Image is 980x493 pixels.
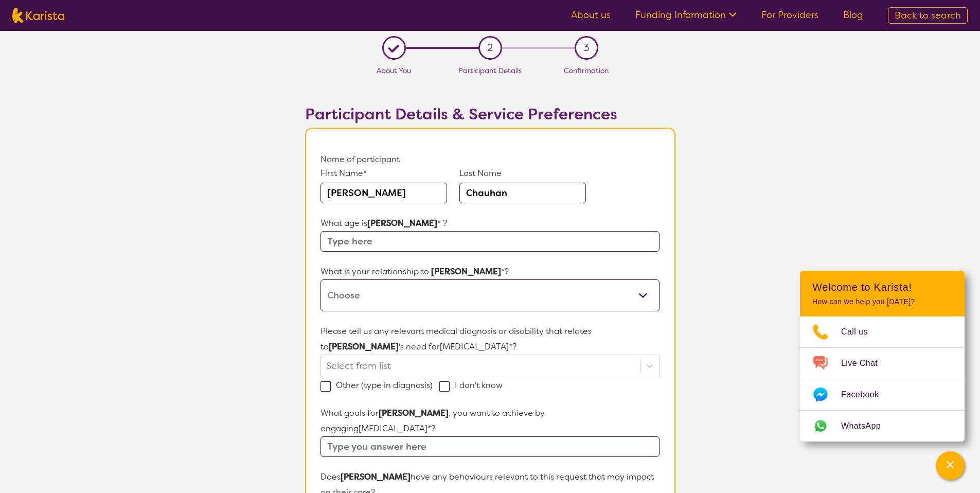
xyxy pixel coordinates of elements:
input: Type here [320,231,659,252]
a: About us [571,9,611,21]
strong: [PERSON_NAME] [341,471,411,482]
p: Last Name [459,167,586,180]
strong: [PERSON_NAME] [431,266,501,277]
strong: [PERSON_NAME] [329,341,399,352]
span: Facebook [841,387,891,402]
p: How can we help you [DATE]? [812,297,952,306]
span: About You [377,66,411,75]
strong: [PERSON_NAME] [367,218,437,228]
p: What is your relationship to *? [320,264,659,279]
span: 2 [487,40,493,56]
div: L [386,40,402,56]
span: Participant Details [458,66,522,75]
h2: Welcome to Karista! [812,281,952,293]
p: Please tell us any relevant medical diagnosis or disability that relates to 's need for [MEDICAL_... [320,324,659,355]
p: What goals for , you want to achieve by engaging [MEDICAL_DATA] *? [320,406,659,436]
div: Channel Menu [800,271,965,442]
p: Name of participant [320,152,659,167]
button: Channel Menu [936,451,965,480]
a: Blog [843,9,863,21]
span: Back to search [895,9,961,22]
a: Funding Information [635,9,737,21]
p: First Name* [320,167,447,180]
span: WhatsApp [841,418,893,434]
input: Type you answer here [320,436,659,457]
label: Other (type in diagnosis) [320,380,439,391]
a: For Providers [761,9,818,21]
h2: Participant Details & Service Preferences [305,105,675,124]
span: Call us [841,324,880,340]
span: Live Chat [841,356,890,371]
a: Web link opens in a new tab. [800,411,965,442]
p: What age is * ? [320,216,659,231]
a: Back to search [888,7,968,24]
label: I don't know [439,380,509,391]
span: Confirmation [564,66,609,75]
strong: [PERSON_NAME] [379,408,449,418]
ul: Choose channel [800,316,965,442]
span: 3 [583,40,589,56]
img: Karista logo [12,8,64,23]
